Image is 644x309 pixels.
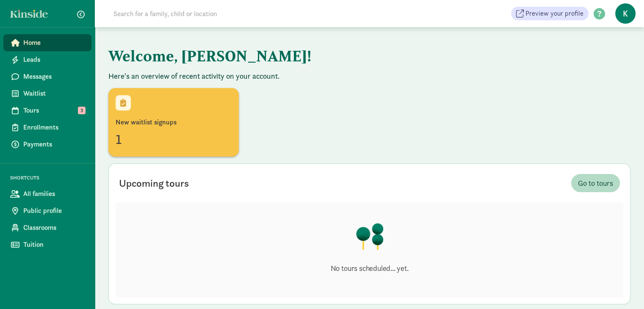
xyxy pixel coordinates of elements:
[23,72,85,82] span: Messages
[23,122,85,132] span: Enrollments
[3,51,91,68] a: Leads
[23,105,85,116] span: Tours
[23,55,85,65] span: Leads
[578,177,613,189] span: Go to tours
[108,41,528,71] h1: Welcome, [PERSON_NAME]!
[355,223,384,250] img: illustration-trees.png
[108,5,346,22] input: Search for a family, child or location
[116,129,232,149] div: 1
[602,268,644,309] iframe: Chat Widget
[108,88,239,157] a: New waitlist signups1
[116,117,232,127] div: New waitlist signups
[23,189,85,199] span: All families
[23,88,85,99] span: Waitlist
[23,240,85,250] span: Tuition
[3,34,91,51] a: Home
[3,102,91,119] a: Tours 3
[3,236,91,253] a: Tuition
[23,139,85,149] span: Payments
[3,85,91,102] a: Waitlist
[525,8,583,19] span: Preview your profile
[3,119,91,136] a: Enrollments
[108,71,630,81] p: Here's an overview of recent activity on your account.
[3,185,91,202] a: All families
[511,7,589,20] a: Preview your profile
[23,223,85,233] span: Classrooms
[119,176,189,191] div: Upcoming tours
[23,206,85,216] span: Public profile
[78,107,86,114] span: 3
[331,263,409,273] p: No tours scheduled... yet.
[615,3,636,24] span: K
[571,174,620,192] a: Go to tours
[3,136,91,153] a: Payments
[3,219,91,236] a: Classrooms
[23,38,85,48] span: Home
[3,68,91,85] a: Messages
[3,202,91,219] a: Public profile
